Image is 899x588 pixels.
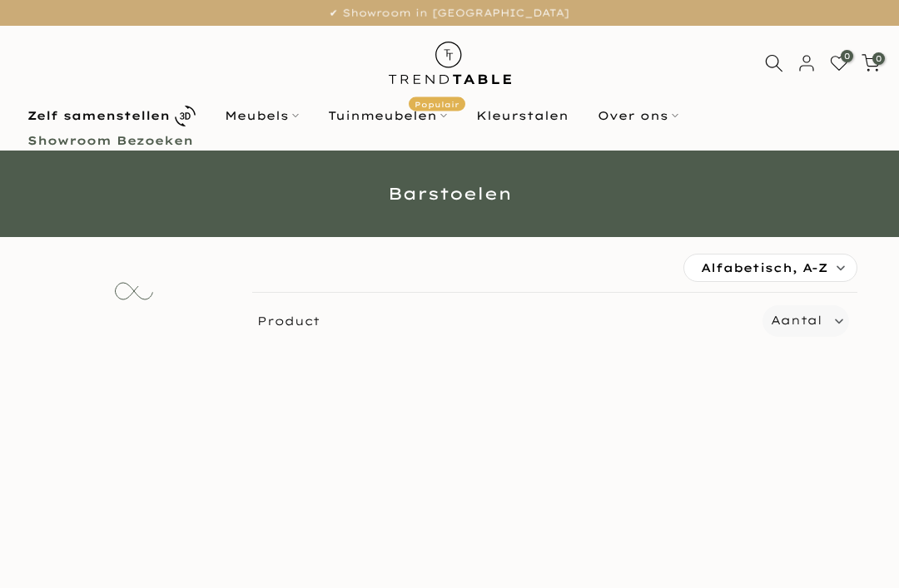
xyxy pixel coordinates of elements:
a: TuinmeubelenPopulair [313,106,461,126]
label: Aantal [771,310,822,331]
label: Alfabetisch, A-Z [684,254,857,281]
h1: Barstoelen [12,185,887,202]
a: Meubels [210,106,313,126]
b: Showroom Bezoeken [27,135,193,146]
a: Kleurstalen [461,106,583,126]
span: Populair [409,97,465,111]
span: Product [246,305,757,337]
span: Alfabetisch, A-Z [701,254,827,281]
span: 0 [841,50,853,62]
b: Zelf samenstellen [27,110,170,121]
a: Showroom Bezoeken [12,131,207,151]
a: Over ons [583,106,693,126]
a: Zelf samenstellen [12,101,210,131]
a: 0 [862,54,880,72]
a: 0 [830,54,848,72]
img: trend-table [377,26,523,100]
p: ✔ Showroom in [GEOGRAPHIC_DATA] [21,4,878,22]
span: 0 [872,52,885,65]
iframe: toggle-frame [2,503,85,586]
